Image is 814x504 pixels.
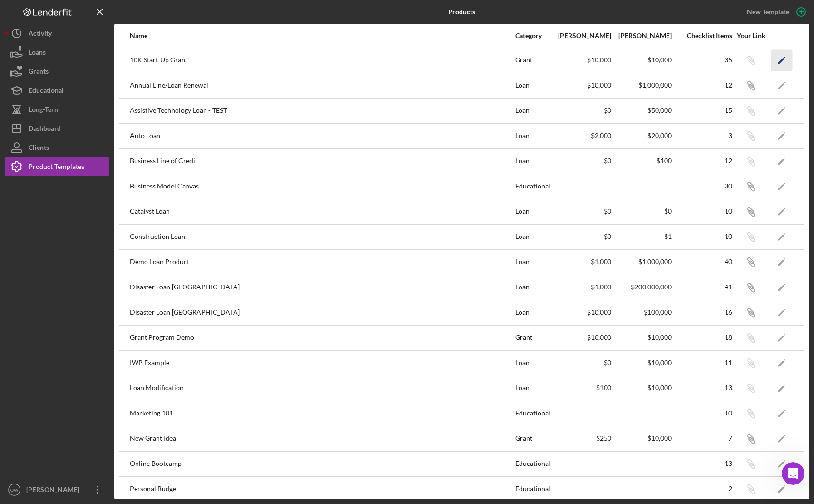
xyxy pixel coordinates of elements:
[782,462,804,485] iframe: Intercom live chat
[673,435,732,442] div: 7
[612,56,672,64] div: $10,000
[130,402,514,425] div: Marketing 101
[29,100,60,121] div: Long-Term
[29,43,46,64] div: Loans
[612,107,672,114] div: $50,000
[5,24,109,43] button: Activity
[5,138,109,157] button: Clients
[673,308,732,316] div: 16
[5,480,109,499] button: OW[PERSON_NAME]
[515,477,551,501] div: Educational
[552,258,611,266] div: $1,000
[612,157,672,165] div: $100
[515,74,551,98] div: Loan
[673,384,732,392] div: 13
[673,81,732,89] div: 12
[673,182,732,190] div: 30
[130,276,514,299] div: Disaster Loan [GEOGRAPHIC_DATA]
[29,119,61,140] div: Dashboard
[130,225,514,249] div: Construction Loan
[552,107,611,114] div: $0
[552,308,611,316] div: $10,000
[130,427,514,451] div: New Grant Idea
[612,258,672,266] div: $1,000,000
[673,409,732,417] div: 10
[130,49,514,72] div: 10K Start-Up Grant
[673,283,732,291] div: 41
[612,208,672,215] div: $0
[515,225,551,249] div: Loan
[612,435,672,442] div: $10,000
[10,487,19,493] text: OW
[130,351,514,375] div: IWP Example
[24,480,86,502] div: [PERSON_NAME]
[673,359,732,366] div: 11
[673,132,732,139] div: 3
[673,485,732,493] div: 2
[612,308,672,316] div: $100,000
[515,49,551,72] div: Grant
[673,233,732,240] div: 10
[552,56,611,64] div: $10,000
[515,351,551,375] div: Loan
[515,301,551,325] div: Loan
[515,452,551,476] div: Educational
[515,200,551,224] div: Loan
[673,157,732,165] div: 12
[130,452,514,476] div: Online Bootcamp
[552,157,611,165] div: $0
[612,32,672,40] div: [PERSON_NAME]
[552,32,611,40] div: [PERSON_NAME]
[747,5,789,19] div: New Template
[673,460,732,467] div: 13
[515,175,551,198] div: Educational
[130,149,514,173] div: Business Line of Credit
[515,124,551,148] div: Loan
[130,477,514,501] div: Personal Budget
[5,119,109,138] button: Dashboard
[612,384,672,392] div: $10,000
[130,376,514,400] div: Loan Modification
[29,24,52,45] div: Activity
[612,359,672,366] div: $10,000
[552,283,611,291] div: $1,000
[515,250,551,274] div: Loan
[29,62,49,83] div: Grants
[515,32,551,40] div: Category
[29,157,84,178] div: Product Templates
[5,81,109,100] button: Educational
[552,132,611,139] div: $2,000
[5,157,109,176] button: Product Templates
[515,376,551,400] div: Loan
[552,384,611,392] div: $100
[673,107,732,114] div: 15
[741,5,809,19] button: New Template
[515,326,551,350] div: Grant
[673,334,732,341] div: 18
[612,334,672,341] div: $10,000
[5,43,109,62] button: Loans
[5,62,109,81] a: Grants
[448,8,475,16] b: Products
[612,233,672,240] div: $1
[673,208,732,215] div: 10
[130,124,514,148] div: Auto Loan
[552,435,611,442] div: $250
[612,132,672,139] div: $20,000
[130,99,514,123] div: Assistive Technology Loan - TEST
[515,99,551,123] div: Loan
[612,283,672,291] div: $200,000,000
[130,301,514,325] div: Disaster Loan [GEOGRAPHIC_DATA]
[673,32,732,40] div: Checklist Items
[552,359,611,366] div: $0
[5,100,109,119] button: Long-Term
[515,276,551,299] div: Loan
[552,233,611,240] div: $0
[515,149,551,173] div: Loan
[515,427,551,451] div: Grant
